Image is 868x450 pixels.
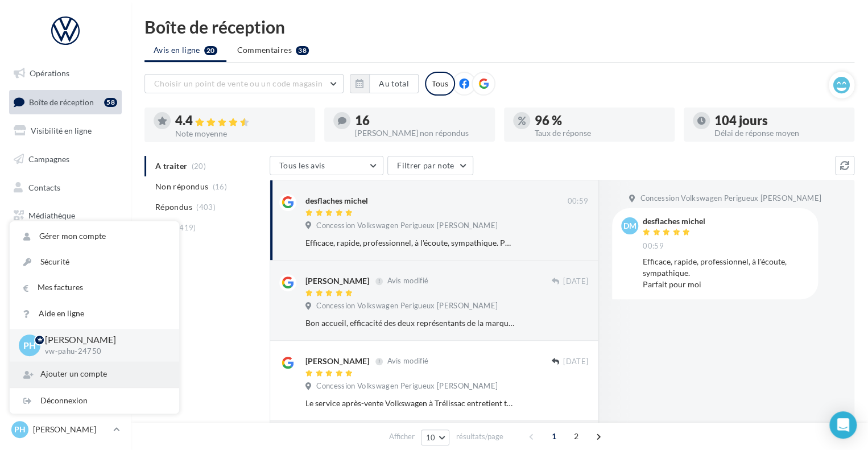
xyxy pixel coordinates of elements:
a: Contacts [7,176,124,200]
a: PLV et print personnalisable [7,261,124,294]
a: Campagnes [7,147,124,171]
span: Tous les avis [279,160,325,170]
a: Calendrier [7,232,124,256]
a: Sécurité [10,249,179,275]
span: Concession Volkswagen Perigueux [PERSON_NAME] [316,381,498,391]
a: Aide en ligne [10,301,179,327]
span: 00:59 [643,241,664,251]
span: Boîte de réception [29,97,94,106]
div: 38 [296,46,309,55]
a: Opérations [7,61,124,85]
div: 4.4 [175,114,306,127]
span: Avis modifié [387,357,428,366]
a: Campagnes DataOnDemand [7,298,124,332]
span: Concession Volkswagen Perigueux [PERSON_NAME] [316,221,498,231]
div: [PERSON_NAME] non répondus [355,129,486,137]
span: (403) [196,203,216,212]
span: Répondus [155,201,192,213]
p: vw-pahu-24750 [45,346,161,357]
div: Taux de réponse [535,129,666,137]
div: Open Intercom Messenger [829,411,857,439]
span: 2 [567,427,585,445]
div: [PERSON_NAME] [305,356,369,367]
button: Choisir un point de vente ou un code magasin [144,74,344,93]
span: PH [23,338,36,352]
div: Note moyenne [175,130,306,138]
span: Avis modifié [387,276,428,286]
span: [DATE] [563,276,588,287]
a: Mes factures [10,275,179,300]
div: 58 [104,98,117,107]
span: Opérations [30,68,69,78]
p: [PERSON_NAME] [45,333,161,346]
div: 96 % [535,114,666,127]
button: Tous les avis [270,156,383,175]
div: Déconnexion [10,388,179,414]
a: Gérer mon compte [10,224,179,249]
span: Non répondus [155,181,208,192]
div: Délai de réponse moyen [714,129,845,137]
div: Boîte de réception [144,18,854,35]
span: Choisir un point de vente ou un code magasin [154,79,323,88]
button: Au total [350,74,419,93]
div: desflaches michel [305,195,368,207]
span: 00:59 [567,196,588,207]
div: Efficace, rapide, professionnel, à l'écoute, sympathique. Parfait pour moi [643,256,809,290]
div: Ajouter un compte [10,361,179,387]
span: dm [623,220,636,232]
span: Afficher [389,431,415,442]
div: 16 [355,114,486,127]
span: résultats/page [456,431,503,442]
span: (419) [177,223,196,232]
span: Campagnes [28,154,69,164]
span: 1 [545,427,563,445]
span: 10 [426,433,436,442]
span: Médiathèque [28,210,75,220]
p: [PERSON_NAME] [33,424,109,435]
a: PH [PERSON_NAME] [9,419,122,440]
div: Le service après-vente Volkswagen à Trélissac entretient tous mes véhicules Volkswagen depuis des... [305,398,514,409]
button: Au total [369,74,419,93]
button: 10 [421,430,450,445]
span: Contacts [28,182,60,192]
div: 104 jours [714,114,845,127]
div: desflaches michel [643,217,705,225]
div: [PERSON_NAME] [305,275,369,287]
span: Concession Volkswagen Perigueux [PERSON_NAME] [316,301,498,311]
div: Tous [425,72,455,96]
span: [DATE] [563,357,588,367]
span: Commentaires [237,44,292,56]
span: Concession Volkswagen Perigueux [PERSON_NAME] [640,193,821,204]
a: Médiathèque [7,204,124,228]
span: (16) [213,182,227,191]
span: Visibilité en ligne [31,126,92,135]
span: PH [14,424,26,435]
a: Boîte de réception58 [7,90,124,114]
a: Visibilité en ligne [7,119,124,143]
button: Filtrer par note [387,156,473,175]
div: Efficace, rapide, professionnel, à l'écoute, sympathique. Parfait pour moi [305,237,514,249]
div: Bon accueil, efficacité des deux représentants de la marque VW. Découverte du client, engagement,... [305,317,514,329]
